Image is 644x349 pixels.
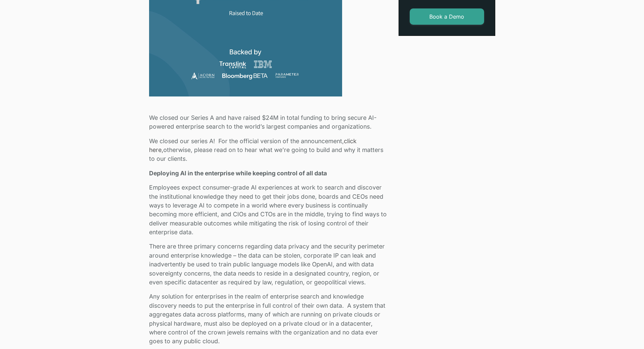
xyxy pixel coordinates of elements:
[149,137,390,163] p: We closed our series A! For the official version of the announcement, otherwise, please read on t...
[149,183,390,237] p: Employees expect consumer-grade AI experiences at work to search and discover the institutional k...
[149,170,327,177] strong: Deploying AI in the enterprise while keeping control of all data
[149,242,390,287] p: There are three primary concerns regarding data privacy and the security perimeter around enterpr...
[149,137,357,153] a: click here,
[149,113,390,131] p: We closed our Series A and have raised $24M in total funding to bring secure AI-powered enterpris...
[410,8,484,25] a: Book a Demo
[149,292,390,346] p: Any solution for enterprises in the realm of enterprise search and knowledge discovery needs to p...
[610,317,644,349] iframe: Chat Widget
